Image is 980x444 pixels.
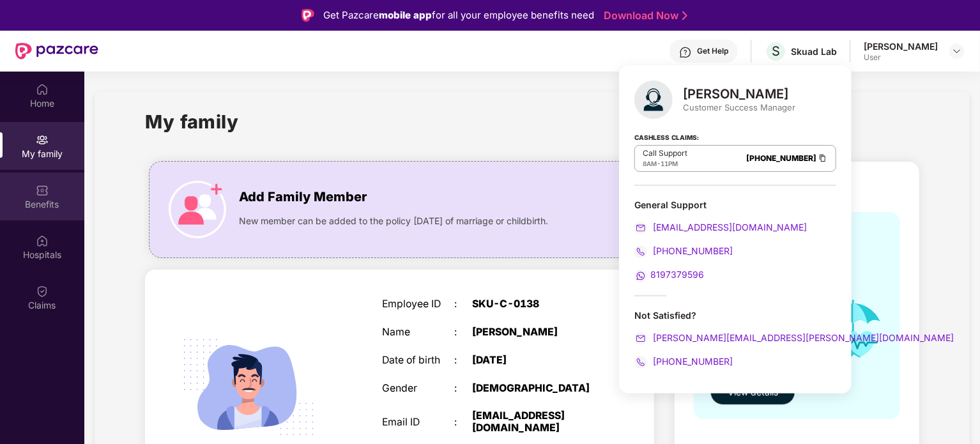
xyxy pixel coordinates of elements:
div: Employee ID [382,298,454,310]
div: [EMAIL_ADDRESS][DOMAIN_NAME] [472,410,599,434]
span: [PHONE_NUMBER] [650,356,733,367]
div: [DATE] [472,355,599,367]
div: Get Pazcare for all your employee benefits need [323,8,594,23]
div: Not Satisfied? [634,309,836,321]
img: svg+xml;base64,PHN2ZyB3aWR0aD0iMjAiIGhlaWdodD0iMjAiIHZpZXdCb3g9IjAgMCAyMCAyMCIgZmlsbD0ibm9uZSIgeG... [36,134,49,146]
strong: mobile app [379,9,432,21]
img: svg+xml;base64,PHN2ZyB4bWxucz0iaHR0cDovL3d3dy53My5vcmcvMjAwMC9zdmciIHdpZHRoPSIyMCIgaGVpZ2h0PSIyMC... [634,222,647,234]
div: Get Help [697,46,728,56]
img: New Pazcare Logo [15,43,98,59]
img: svg+xml;base64,PHN2ZyB4bWxucz0iaHR0cDovL3d3dy53My5vcmcvMjAwMC9zdmciIHdpZHRoPSIyMCIgaGVpZ2h0PSIyMC... [634,245,647,258]
img: svg+xml;base64,PHN2ZyBpZD0iSG9tZSIgeG1sbnM9Imh0dHA6Ly93d3cudzMub3JnLzIwMDAvc3ZnIiB3aWR0aD0iMjAiIG... [36,83,49,96]
img: Logo [302,9,314,22]
span: Add Family Member [239,187,367,207]
a: 8197379596 [634,269,704,280]
span: S [772,43,780,59]
img: svg+xml;base64,PHN2ZyBpZD0iSG9zcGl0YWxzIiB4bWxucz0iaHR0cDovL3d3dy53My5vcmcvMjAwMC9zdmciIHdpZHRoPS... [36,234,49,247]
div: General Support [634,199,836,282]
span: 8197379596 [650,269,704,280]
div: [PERSON_NAME] [864,40,938,52]
div: Not Satisfied? [634,309,836,369]
img: Clipboard Icon [818,153,828,164]
a: [PHONE_NUMBER] [634,245,733,256]
img: svg+xml;base64,PHN2ZyB4bWxucz0iaHR0cDovL3d3dy53My5vcmcvMjAwMC9zdmciIHdpZHRoPSIyMCIgaGVpZ2h0PSIyMC... [634,270,647,282]
img: svg+xml;base64,PHN2ZyBpZD0iSGVscC0zMngzMiIgeG1sbnM9Imh0dHA6Ly93d3cudzMub3JnLzIwMDAvc3ZnIiB3aWR0aD... [679,46,692,59]
div: : [454,417,472,429]
img: svg+xml;base64,PHN2ZyB4bWxucz0iaHR0cDovL3d3dy53My5vcmcvMjAwMC9zdmciIHhtbG5zOnhsaW5rPSJodHRwOi8vd3... [634,80,673,119]
strong: Cashless Claims: [634,130,699,144]
div: Name [382,326,454,339]
a: [PHONE_NUMBER] [634,356,733,367]
img: svg+xml;base64,PHN2ZyB4bWxucz0iaHR0cDovL3d3dy53My5vcmcvMjAwMC9zdmciIHdpZHRoPSIyMCIgaGVpZ2h0PSIyMC... [634,356,647,369]
p: Call Support [643,148,687,158]
h1: My family [145,107,239,136]
a: [EMAIL_ADDRESS][DOMAIN_NAME] [634,222,807,233]
div: [PERSON_NAME] [683,86,795,102]
div: Customer Success Manager [683,102,795,113]
div: Date of birth [382,355,454,367]
div: [PERSON_NAME] [472,326,599,339]
img: icon [813,286,894,372]
a: Download Now [604,9,684,22]
div: : [454,298,472,310]
img: svg+xml;base64,PHN2ZyB4bWxucz0iaHR0cDovL3d3dy53My5vcmcvMjAwMC9zdmciIHdpZHRoPSIyMCIgaGVpZ2h0PSIyMC... [634,332,647,345]
div: User [864,52,938,63]
div: Gender [382,383,454,395]
span: 11PM [661,160,678,167]
div: : [454,383,472,395]
div: : [454,355,472,367]
span: [PHONE_NUMBER] [650,245,733,256]
img: icon [169,181,226,238]
span: New member can be added to the policy [DATE] of marriage or childbirth. [239,214,548,228]
div: Email ID [382,417,454,429]
span: [EMAIL_ADDRESS][DOMAIN_NAME] [650,222,807,233]
div: : [454,326,472,339]
div: - [643,158,687,169]
span: [PERSON_NAME][EMAIL_ADDRESS][PERSON_NAME][DOMAIN_NAME] [650,332,954,343]
div: General Support [634,199,836,211]
div: [DEMOGRAPHIC_DATA] [472,383,599,395]
div: Skuad Lab [791,45,837,57]
a: [PHONE_NUMBER] [746,153,816,163]
img: svg+xml;base64,PHN2ZyBpZD0iQ2xhaW0iIHhtbG5zPSJodHRwOi8vd3d3LnczLm9yZy8yMDAwL3N2ZyIgd2lkdGg9IjIwIi... [36,285,49,298]
span: 8AM [643,160,657,167]
img: Stroke [682,9,687,22]
img: svg+xml;base64,PHN2ZyBpZD0iQmVuZWZpdHMiIHhtbG5zPSJodHRwOi8vd3d3LnczLm9yZy8yMDAwL3N2ZyIgd2lkdGg9Ij... [36,184,49,197]
div: SKU-C-0138 [472,298,599,310]
img: svg+xml;base64,PHN2ZyBpZD0iRHJvcGRvd24tMzJ4MzIiIHhtbG5zPSJodHRwOi8vd3d3LnczLm9yZy8yMDAwL3N2ZyIgd2... [952,46,962,56]
a: [PERSON_NAME][EMAIL_ADDRESS][PERSON_NAME][DOMAIN_NAME] [634,332,954,343]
